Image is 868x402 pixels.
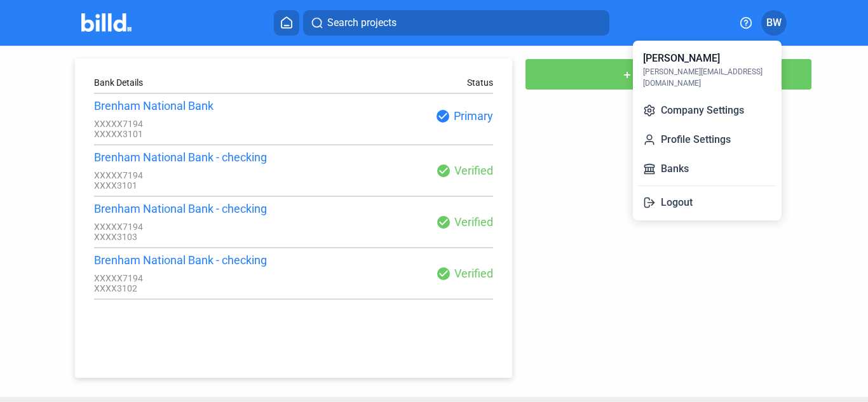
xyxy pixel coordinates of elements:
[643,66,771,89] div: [PERSON_NAME][EMAIL_ADDRESS][DOMAIN_NAME]
[638,127,776,152] button: Profile Settings
[638,156,776,182] button: Banks
[638,190,776,215] button: Logout
[643,51,720,66] div: [PERSON_NAME]
[638,98,776,123] button: Company Settings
